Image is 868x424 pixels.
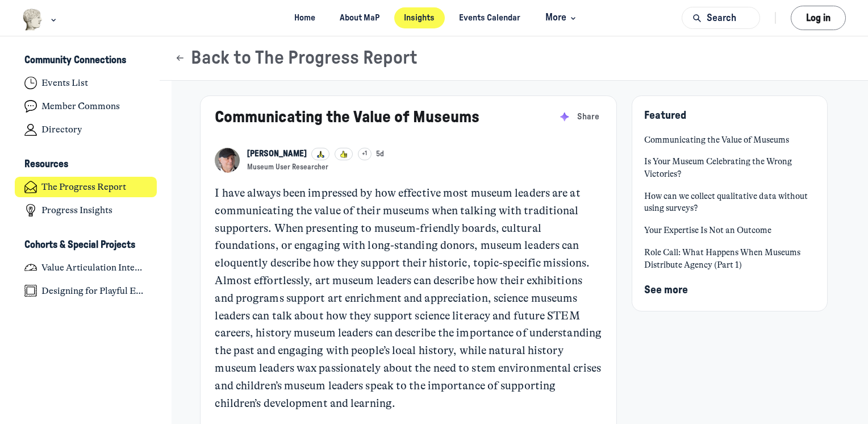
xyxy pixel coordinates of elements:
[24,159,68,171] h3: Resources
[215,148,239,172] a: View John H Falk profile
[160,36,868,81] header: Page Header
[362,149,367,159] span: +1
[15,51,157,70] button: Community ConnectionsCollapse space
[174,47,418,69] button: Back to The Progress Report
[247,148,307,160] a: View John H Falk profile
[215,185,602,412] p: I have always been impressed by how effective most museum leaders are at communicating the value ...
[394,7,445,28] a: Insights
[22,7,59,32] button: Museums as Progress logo
[41,77,88,89] h4: Events List
[41,262,147,273] h4: Value Articulation Intensive (Cultural Leadership Lab)
[535,7,583,28] button: More
[41,124,82,135] h4: Directory
[330,7,390,28] a: About MaP
[644,134,815,147] a: Communicating the Value of Museums
[556,108,573,125] button: Summarize
[41,101,120,112] h4: Member Commons
[574,108,602,125] button: Share
[215,109,479,126] a: Communicating the Value of Museums
[22,9,43,31] img: Museums as Progress logo
[682,7,760,29] button: Search
[644,110,686,121] span: Featured
[376,149,384,159] a: 5d
[644,156,815,180] a: Is Your Museum Celebrating the Wrong Victories?
[285,7,325,28] a: Home
[247,163,328,172] button: Museum User Researcher
[15,96,157,117] a: Member Commons
[41,285,147,297] h4: Designing for Playful Engagement
[644,285,688,296] span: See more
[15,280,157,301] a: Designing for Playful Engagement
[15,177,157,198] a: The Progress Report
[15,155,157,174] button: ResourcesCollapse space
[24,55,126,66] h3: Community Connections
[15,200,157,221] a: Progress Insights
[15,119,157,140] a: Directory
[791,6,846,30] button: Log in
[41,181,126,193] h4: The Progress Report
[545,10,579,26] span: More
[449,7,531,28] a: Events Calendar
[15,257,157,278] a: Value Articulation Intensive (Cultural Leadership Lab)
[644,247,815,271] a: Role Call: What Happens When Museums Distribute Agency (Part 1)
[644,190,815,215] a: How can we collect qualitative data without using surveys?
[577,111,599,123] span: Share
[24,239,135,251] h3: Cohorts & Special Projects
[15,235,157,255] button: Cohorts & Special ProjectsCollapse space
[644,225,815,237] a: Your Expertise Is Not an Outcome
[247,148,385,172] button: View John H Falk profile+15dMuseum User Researcher
[41,205,112,216] h4: Progress Insights
[644,281,688,299] button: See more
[15,73,157,94] a: Events List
